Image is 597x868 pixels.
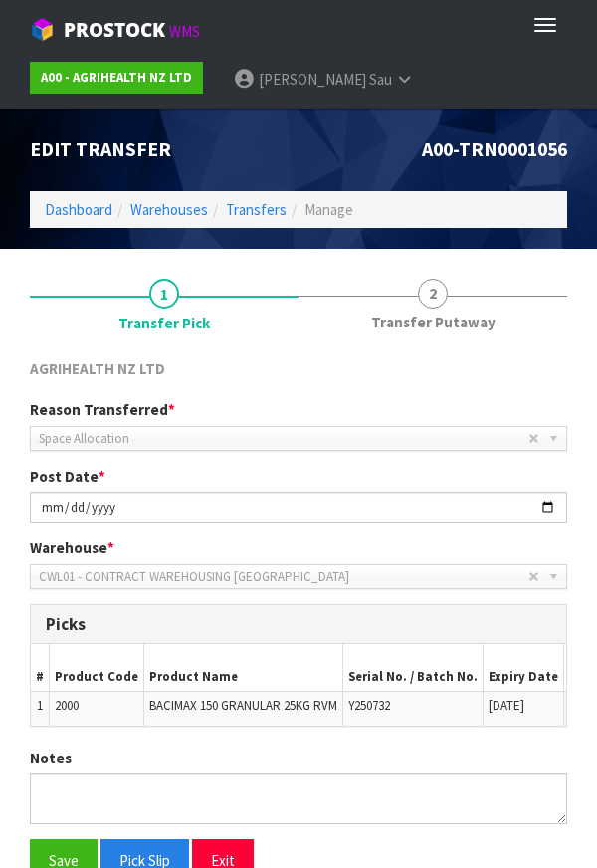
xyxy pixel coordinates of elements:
[418,279,448,309] span: 2
[30,748,72,768] label: Notes
[39,565,528,589] span: CWL01 - CONTRACT WAREHOUSING [GEOGRAPHIC_DATA]
[484,644,564,691] th: Expiry Date
[30,466,105,487] label: Post Date
[39,427,528,451] span: Space Allocation
[371,312,496,332] span: Transfer Putaway
[45,200,112,219] a: Dashboard
[149,697,337,714] span: BACIMAX 150 GRANULAR 25KG RVM
[489,697,524,714] span: [DATE]
[55,697,79,714] span: 2000
[422,137,567,161] span: A00-TRN0001056
[118,313,210,333] span: Transfer Pick
[30,538,114,558] label: Warehouse
[30,359,165,378] span: AGRIHEALTH NZ LTD
[30,492,567,523] input: Post Date
[50,644,144,691] th: Product Code
[144,644,343,691] th: Product Name
[30,62,203,94] a: A00 - AGRIHEALTH NZ LTD
[30,399,175,420] label: Reason Transferred
[130,200,208,219] a: Warehouses
[46,615,551,634] h3: Picks
[31,644,50,691] th: #
[169,22,200,41] small: WMS
[259,70,366,89] span: [PERSON_NAME]
[149,279,179,309] span: 1
[369,70,392,89] span: Sau
[41,69,192,86] strong: A00 - AGRIHEALTH NZ LTD
[30,17,55,42] img: cube-alt.png
[304,200,353,219] span: Manage
[343,644,484,691] th: Serial No. / Batch No.
[64,17,165,43] span: ProStock
[226,200,287,219] a: Transfers
[30,137,171,161] span: Edit Transfer
[37,697,43,714] span: 1
[348,697,390,714] span: Y250732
